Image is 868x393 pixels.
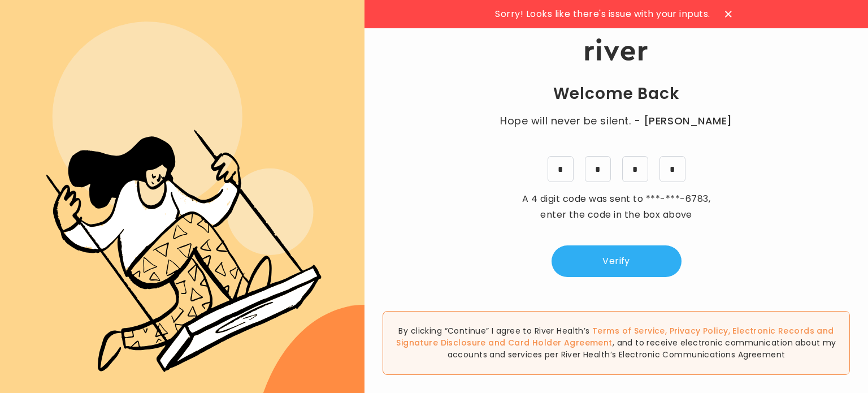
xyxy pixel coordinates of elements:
input: 1 [659,156,685,182]
input: 1 [548,156,574,182]
span: Sorry! Looks like there's issue with your inputs. [495,6,710,22]
input: 1 [622,156,648,182]
a: Privacy Policy [670,325,728,336]
span: A 4 digit code was sent to , enter the code in the box above [522,192,710,221]
a: Terms of Service [592,325,665,336]
span: - [PERSON_NAME] [634,113,732,129]
span: , , and [396,325,834,348]
div: By clicking “Continue” I agree to River Health’s [383,311,850,375]
a: Electronic Records and Signature Disclosure [396,325,834,348]
button: Verify [552,245,682,277]
a: Card Holder Agreement [508,337,613,348]
span: , and to receive electronic communication about my accounts and services per River Health’s Elect... [448,337,836,360]
p: Hope will never be silent. [489,113,744,129]
input: 1 [585,156,611,182]
h1: Welcome Back [553,84,680,104]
